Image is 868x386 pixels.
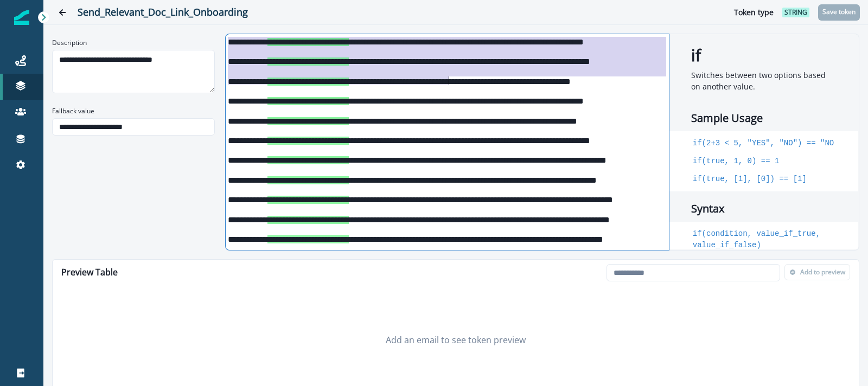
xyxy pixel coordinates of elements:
h2: Sample Usage [669,105,858,131]
h2: Syntax [669,196,858,222]
button: Save token [818,4,860,21]
button: Go back [52,2,73,23]
p: Add an email to see token preview [386,333,526,346]
code: if(true, [1], [0]) == [1] [691,173,808,185]
h2: Preview Table [57,263,122,282]
p: Token type [734,7,774,18]
p: Switches between two options based on another value. [669,69,858,92]
code: if(condition, value_if_true, value_if_false) [691,228,837,251]
h2: Send_Relevant_Doc_Link_Onboarding [78,7,712,18]
code: if(2+3 < 5, "YES", "NO") == "NO [691,138,835,149]
span: string [782,8,809,17]
p: Save token [822,8,856,16]
p: Add to preview [800,268,845,276]
img: Inflection [14,10,29,25]
code: if(true, 1, 0) == 1 [691,156,781,167]
h2: if [669,35,858,65]
p: Description [52,38,87,48]
button: Add to preview [784,264,850,280]
p: Fallback value [52,106,94,116]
